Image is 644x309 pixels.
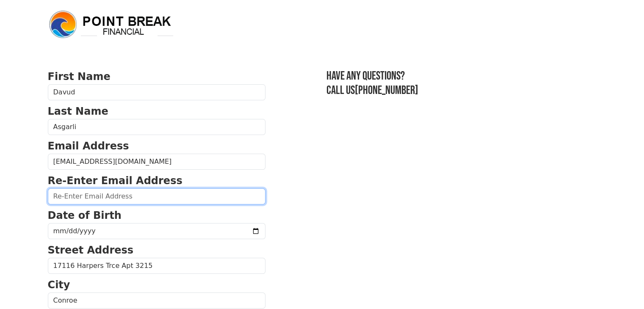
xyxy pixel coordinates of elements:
strong: Date of Birth [48,210,122,221]
input: City [48,292,265,309]
h3: Have any questions? [326,69,597,83]
input: Last Name [48,119,265,135]
strong: City [48,279,70,291]
a: [PHONE_NUMBER] [355,83,418,97]
input: Street Address [48,258,265,274]
img: logo.png [48,9,175,40]
input: Re-Enter Email Address [48,188,265,204]
strong: Re-Enter Email Address [48,175,182,187]
h3: Call us [326,83,597,98]
strong: First Name [48,71,111,83]
input: First Name [48,84,265,100]
strong: Email Address [48,140,129,152]
input: Email Address [48,154,265,170]
strong: Street Address [48,244,134,256]
strong: Last Name [48,105,108,117]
